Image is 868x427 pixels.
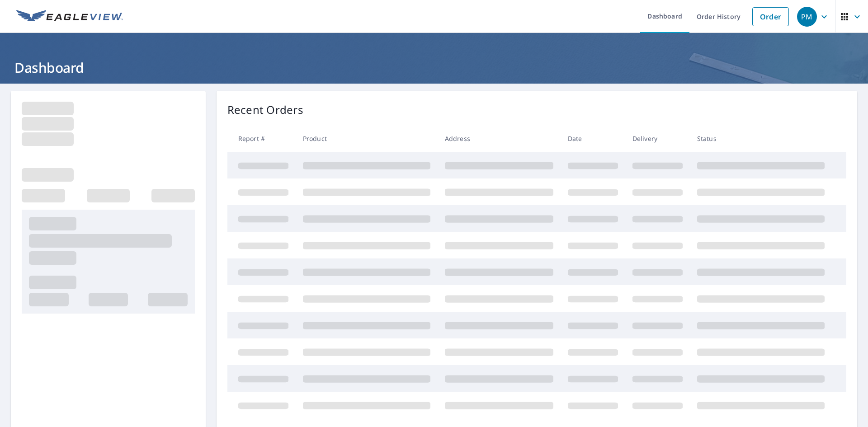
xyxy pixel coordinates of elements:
th: Address [438,125,561,152]
img: EV Logo [16,10,123,23]
div: PM [797,7,817,27]
th: Date [561,125,625,152]
a: Order [752,7,789,26]
th: Status [690,125,832,152]
h1: Dashboard [11,58,857,77]
p: Recent Orders [227,102,303,118]
th: Delivery [625,125,690,152]
th: Product [296,125,438,152]
th: Report # [227,125,296,152]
